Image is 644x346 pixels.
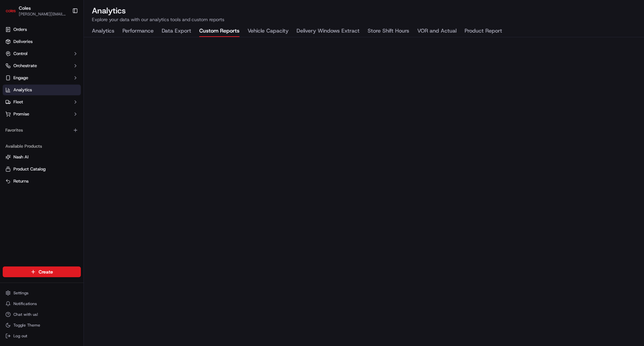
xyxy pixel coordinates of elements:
[13,323,40,328] span: Toggle Theme
[47,113,81,119] a: Powered byPylon
[57,98,62,103] div: 💻
[13,75,28,81] span: Engage
[67,114,81,119] span: Pylon
[199,26,239,37] button: Custom Reports
[3,36,81,47] a: Deliveries
[13,97,51,104] span: Knowledge Base
[3,266,81,277] button: Create
[3,331,81,341] button: Log out
[3,141,81,152] div: Available Products
[84,37,644,346] iframe: Custom Reports
[13,51,28,57] span: Control
[92,16,636,23] p: Explore your data with our analytics tools and custom reports
[5,178,78,184] a: Returns
[7,98,12,103] div: 📗
[5,166,78,172] a: Product Catalog
[3,3,69,19] button: ColesColes[PERSON_NAME][EMAIL_ADDRESS][PERSON_NAME][PERSON_NAME][DOMAIN_NAME]
[63,97,108,104] span: API Documentation
[13,333,27,339] span: Log out
[3,164,81,175] button: Product Catalog
[19,5,31,11] button: Coles
[13,27,27,33] span: Orders
[3,310,81,319] button: Chat with us!
[13,39,33,45] span: Deliveries
[3,125,81,136] div: Favorites
[162,26,191,37] button: Data Export
[54,95,110,107] a: 💻API Documentation
[122,26,154,37] button: Performance
[248,26,288,37] button: Vehicle Capacity
[3,48,81,59] button: Control
[417,26,457,37] button: VOR and Actual
[13,290,29,296] span: Settings
[13,166,46,172] span: Product Catalog
[3,288,81,298] button: Settings
[4,95,54,107] a: 📗Knowledge Base
[13,99,23,105] span: Fleet
[3,109,81,119] button: Promise
[3,320,81,330] button: Toggle Theme
[13,63,37,69] span: Orchestrate
[114,66,122,74] button: Start new chat
[92,26,114,37] button: Analytics
[368,26,409,37] button: Store Shift Hours
[3,72,81,83] button: Engage
[5,154,78,160] a: Nash AI
[13,111,29,117] span: Promise
[297,26,360,37] button: Delivery Windows Extract
[3,24,81,35] a: Orders
[92,5,636,16] h2: Analytics
[13,178,29,184] span: Returns
[3,97,81,107] button: Fleet
[3,152,81,162] button: Nash AI
[13,301,37,306] span: Notifications
[13,154,29,160] span: Nash AI
[3,60,81,71] button: Orchestrate
[3,176,81,187] button: Returns
[19,11,67,17] button: [PERSON_NAME][EMAIL_ADDRESS][PERSON_NAME][PERSON_NAME][DOMAIN_NAME]
[13,312,38,317] span: Chat with us!
[5,5,16,16] img: Coles
[39,268,53,275] span: Create
[13,87,32,93] span: Analytics
[3,85,81,95] a: Analytics
[465,26,502,37] button: Product Report
[3,299,81,308] button: Notifications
